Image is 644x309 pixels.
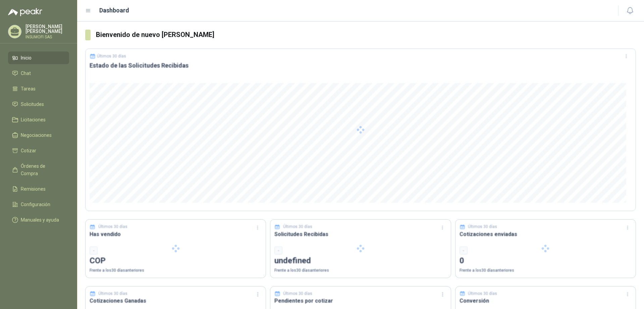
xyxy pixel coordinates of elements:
[21,162,63,177] span: Órdenes de Compra
[96,30,636,40] h3: Bienvenido de nuevo [PERSON_NAME]
[8,144,69,157] a: Cotizar
[8,160,69,180] a: Órdenes de Compra
[21,101,44,108] span: Solicitudes
[8,98,69,111] a: Solicitudes
[21,201,50,208] span: Configuración
[8,8,42,16] img: Logo peakr
[21,85,36,92] span: Tareas
[21,216,59,224] span: Manuales y ayuda
[8,129,69,142] a: Negociaciones
[8,82,69,95] a: Tareas
[25,35,69,39] p: INSUMOFI SAS
[8,214,69,226] a: Manuales y ayuda
[8,113,69,126] a: Licitaciones
[8,183,69,195] a: Remisiones
[8,198,69,211] a: Configuración
[21,147,36,154] span: Cotizar
[21,70,31,77] span: Chat
[21,131,52,139] span: Negociaciones
[8,67,69,80] a: Chat
[25,24,69,34] p: [PERSON_NAME] [PERSON_NAME]
[8,51,69,64] a: Inicio
[21,116,46,123] span: Licitaciones
[21,54,32,62] span: Inicio
[99,6,129,15] h1: Dashboard
[21,185,46,193] span: Remisiones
